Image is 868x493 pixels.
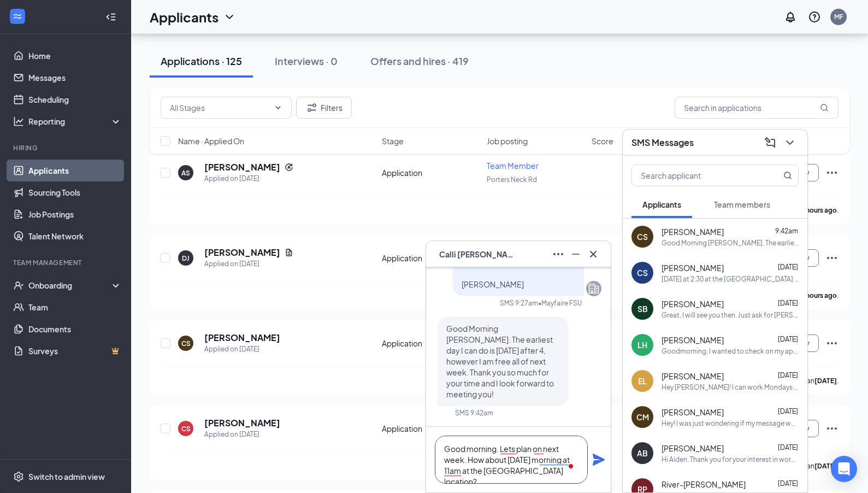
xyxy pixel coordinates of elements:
[834,12,843,21] div: MF
[636,412,649,422] div: CM
[28,67,122,89] a: Messages
[28,471,105,482] div: Switch to admin view
[487,175,537,184] span: Porters Neck Rd
[552,248,565,261] svg: Ellipses
[662,347,799,356] div: Goodmorning, I wanted to check on my application status!
[13,280,24,291] svg: UserCheck
[825,166,839,179] svg: Ellipses
[778,407,798,415] span: [DATE]
[296,97,352,119] button: Filter Filters
[382,253,480,263] div: Application
[584,245,602,263] button: Cross
[587,248,600,261] svg: Cross
[797,291,837,300] b: 20 hours ago
[487,161,539,171] span: Team Member
[204,417,280,429] h5: [PERSON_NAME]
[662,383,799,392] div: Hey [PERSON_NAME]! I can work Mondays and Wednesdays from 4-10 and potentially every other [DATE]...
[662,455,799,464] div: Hi Aiden. Thank you for your interest in working with us at [GEOGRAPHIC_DATA]. Please respond wit...
[28,296,122,318] a: Team
[178,136,244,146] span: Name · Applied On
[28,340,122,362] a: SurveysCrown
[814,377,837,385] b: [DATE]
[28,203,122,225] a: Job Postings
[382,136,404,146] span: Stage
[662,262,724,273] span: [PERSON_NAME]
[825,422,839,435] svg: Ellipses
[778,299,798,307] span: [DATE]
[569,248,582,261] svg: Minimize
[204,161,280,173] h5: [PERSON_NAME]
[778,335,798,343] span: [DATE]
[778,443,798,451] span: [DATE]
[662,371,724,382] span: [PERSON_NAME]
[638,375,647,386] div: EL
[814,462,837,470] b: [DATE]
[370,54,469,68] div: Offers and hires · 419
[567,245,584,263] button: Minimize
[662,334,724,345] span: [PERSON_NAME]
[825,337,839,350] svg: Ellipses
[637,267,648,278] div: CS
[285,163,293,172] svg: Reapply
[642,199,681,209] span: Applicants
[28,318,122,340] a: Documents
[714,199,770,209] span: Team members
[662,443,724,454] span: [PERSON_NAME]
[781,134,799,151] button: ChevronDown
[150,8,219,26] h1: Applicants
[662,226,724,237] span: [PERSON_NAME]
[662,274,799,284] div: [DATE] at 2:30 at the [GEOGRAPHIC_DATA] location. Ask for [PERSON_NAME]. See you then.
[204,246,280,259] h5: [PERSON_NAME]
[662,238,799,248] div: Good Morning [PERSON_NAME]. The earliest day I can do is [DATE] after 4, however I am free all of...
[161,54,242,68] div: Applications · 125
[28,181,122,203] a: Sourcing Tools
[783,136,796,149] svg: ChevronDown
[13,143,120,152] div: Hiring
[662,419,799,428] div: Hey! I was just wondering if my message went through?
[285,248,293,257] svg: Document
[28,280,113,291] div: Onboarding
[13,116,24,127] svg: Analysis
[778,263,798,271] span: [DATE]
[637,339,647,350] div: LH
[170,102,269,114] input: All Stages
[764,136,777,149] svg: ComposeMessage
[204,173,293,184] div: Applied on [DATE]
[181,339,191,348] div: CS
[275,54,338,68] div: Interviews · 0
[820,103,829,112] svg: MagnifyingGlass
[808,10,821,24] svg: QuestionInfo
[13,471,24,482] svg: Settings
[500,298,538,308] div: SMS 9:27am
[204,344,280,355] div: Applied on [DATE]
[382,423,480,434] div: Application
[662,407,724,418] span: [PERSON_NAME]
[592,453,605,466] svg: Plane
[637,231,648,242] div: CS
[12,11,23,22] svg: WorkstreamLogo
[204,259,293,269] div: Applied on [DATE]
[797,206,837,214] b: 14 hours ago
[181,168,190,178] div: AS
[778,371,798,379] span: [DATE]
[637,448,648,459] div: AB
[28,225,122,247] a: Talent Network
[223,10,236,24] svg: ChevronDown
[538,298,582,308] span: • Mayfaire FSU
[783,171,792,180] svg: MagnifyingGlass
[784,10,797,24] svg: Notifications
[778,479,798,488] span: [DATE]
[204,429,280,440] div: Applied on [DATE]
[550,245,567,263] button: Ellipses
[28,89,122,110] a: Scheduling
[28,160,122,181] a: Applicants
[587,282,600,295] svg: Company
[105,11,116,22] svg: Collapse
[435,436,588,484] textarea: To enrich screen reader interactions, please activate Accessibility in Grammarly extension settings
[13,258,120,267] div: Team Management
[28,45,122,67] a: Home
[181,424,191,433] div: CS
[382,338,480,349] div: Application
[182,254,190,263] div: DJ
